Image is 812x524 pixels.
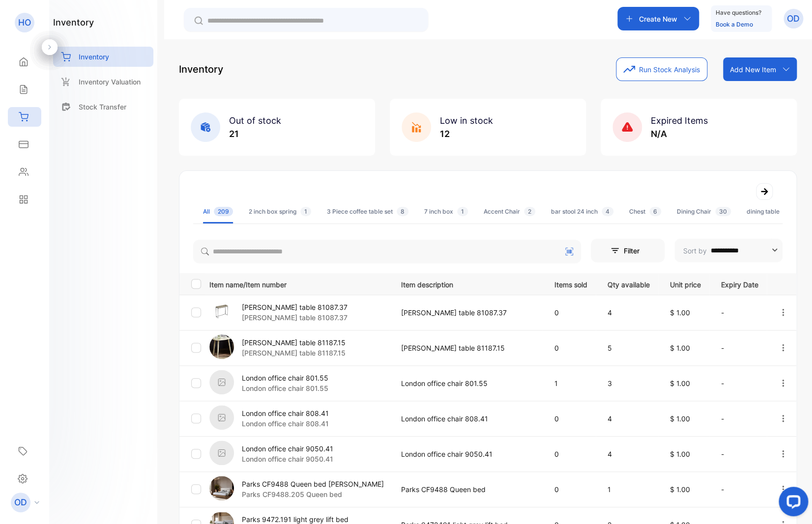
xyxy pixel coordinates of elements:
[53,16,94,29] h1: inventory
[242,383,328,393] p: London office chair 801.55
[616,57,707,81] button: Run Stock Analysis
[424,207,468,216] div: 7 inch box
[554,484,587,495] p: 0
[79,77,141,87] p: Inventory Valuation
[554,343,587,353] p: 0
[721,484,758,495] p: -
[639,14,677,24] p: Create New
[554,449,587,459] p: 0
[209,299,234,324] img: item
[608,343,650,353] p: 5
[649,207,661,216] span: 6
[242,312,348,323] p: [PERSON_NAME] table 81087.37
[608,378,650,388] p: 3
[721,378,758,388] p: -
[617,7,699,30] button: Create New
[721,414,758,424] p: -
[670,485,690,494] span: $ 1.00
[401,307,534,318] p: [PERSON_NAME] table 81087.37
[721,449,758,459] p: -
[670,277,701,290] p: Unit price
[53,97,153,117] a: Stock Transfer
[440,127,493,140] p: 12
[209,476,234,500] img: item
[179,62,223,77] p: Inventory
[242,479,384,489] p: Parks CF9488 Queen bed [PERSON_NAME]
[730,64,776,75] p: Add New Item
[670,414,690,423] span: $ 1.00
[554,378,587,388] p: 1
[209,334,234,359] img: item
[327,207,408,216] div: 3 Piece coffee table set
[683,246,707,256] p: Sort by
[554,414,587,424] p: 0
[608,484,650,495] p: 1
[440,115,493,126] span: Low in stock
[608,277,650,290] p: Qty available
[229,127,281,140] p: 21
[242,373,328,383] p: London office chair 801.55
[242,302,348,312] p: [PERSON_NAME] table 81087.37
[771,483,812,524] iframe: LiveChat chat widget
[787,12,800,25] p: OD
[602,207,613,216] span: 4
[674,239,783,262] button: Sort by
[242,418,329,429] p: London office chair 808.41
[721,277,758,290] p: Expiry Date
[242,489,384,499] p: Parks CF9488.205 Queen bed
[209,277,389,290] p: Item name/Item number
[79,52,109,62] p: Inventory
[300,207,311,216] span: 1
[209,370,234,394] img: item
[457,207,468,216] span: 1
[203,207,233,216] div: All
[401,343,534,353] p: [PERSON_NAME] table 81187.15
[209,441,234,465] img: item
[608,449,650,459] p: 4
[14,496,27,509] p: OD
[401,277,534,290] p: Item description
[242,337,346,348] p: [PERSON_NAME] table 81187.15
[554,277,587,290] p: Items sold
[397,207,408,216] span: 8
[18,16,31,29] p: HO
[229,115,281,126] span: Out of stock
[554,307,587,318] p: 0
[670,344,690,352] span: $ 1.00
[551,207,613,216] div: bar stool 24 inch
[242,454,333,464] p: London office chair 9050.41
[651,115,708,126] span: Expired Items
[53,72,153,92] a: Inventory Valuation
[401,484,534,495] p: Parks CF9488 Queen bed
[242,348,346,358] p: [PERSON_NAME] table 81187.15
[721,307,758,318] p: -
[401,378,534,388] p: London office chair 801.55
[79,102,126,112] p: Stock Transfer
[401,449,534,459] p: London office chair 9050.41
[608,414,650,424] p: 4
[721,343,758,353] p: -
[783,7,803,30] button: OD
[401,414,534,424] p: London office chair 808.41
[716,8,761,18] p: Have questions?
[484,207,535,216] div: Accent Chair
[53,47,153,67] a: Inventory
[242,443,333,454] p: London office chair 9050.41
[242,408,329,418] p: London office chair 808.41
[608,307,650,318] p: 4
[214,207,233,216] span: 209
[670,450,690,458] span: $ 1.00
[670,379,690,387] span: $ 1.00
[715,207,731,216] span: 30
[677,207,731,216] div: Dining Chair
[629,207,661,216] div: Chest
[249,207,311,216] div: 2 inch box spring
[670,308,690,317] span: $ 1.00
[651,127,708,140] p: N/A
[524,207,535,216] span: 2
[209,405,234,430] img: item
[747,207,795,216] div: dining table
[716,21,753,28] a: Book a Demo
